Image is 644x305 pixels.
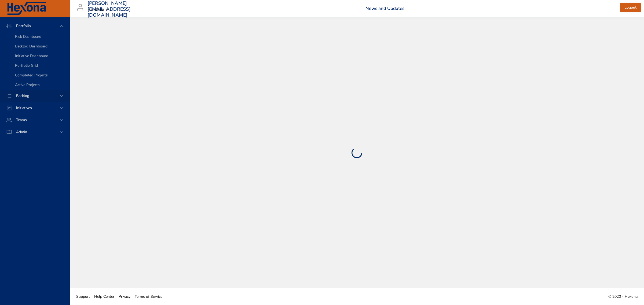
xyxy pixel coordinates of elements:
[15,34,41,39] span: Risk Dashboard
[12,93,34,98] span: Backlog
[94,294,114,299] span: Help Center
[87,5,111,14] div: Raintree
[624,4,636,11] span: Logout
[15,53,48,58] span: Initiative Dashboard
[74,291,92,303] a: Support
[119,294,130,299] span: Privacy
[92,291,116,303] a: Help Center
[76,294,90,299] span: Support
[15,82,40,87] span: Active Projects
[87,1,131,18] h3: [PERSON_NAME][EMAIL_ADDRESS][DOMAIN_NAME]
[620,3,641,13] button: Logout
[12,117,31,122] span: Teams
[12,105,36,110] span: Initiatives
[133,291,164,303] a: Terms of Service
[135,294,162,299] span: Terms of Service
[12,23,35,28] span: Portfolio
[116,291,133,303] a: Privacy
[608,294,638,299] span: © 2020 - Hexona
[15,44,47,49] span: Backlog Dashboard
[6,2,47,15] img: Hexona
[15,73,48,78] span: Completed Projects
[15,63,38,68] span: Portfolio Grid
[365,5,404,12] a: News and Updates
[12,129,31,135] span: Admin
